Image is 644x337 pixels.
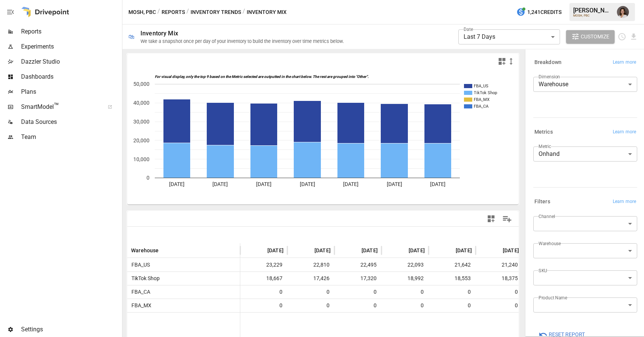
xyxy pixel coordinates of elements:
span: 0 [244,285,284,299]
label: Dimension [539,73,560,80]
button: Sort [397,245,408,256]
button: Inventory Trends [191,8,241,17]
div: Warehouse [533,77,637,92]
span: Dashboards [21,72,121,81]
span: [DATE] [409,247,425,254]
span: Learn more [613,59,636,66]
span: Experiments [21,42,121,51]
button: Customize [566,30,615,44]
text: [DATE] [169,181,185,187]
text: 30,000 [133,119,150,125]
span: Learn more [613,128,636,136]
button: Download report [629,32,638,41]
span: Reports [21,27,121,36]
h6: Filters [534,198,550,206]
span: FBA_US [128,262,150,268]
span: SmartModel [21,102,99,111]
text: FBA_CA [474,104,489,109]
span: 0 [291,285,331,299]
label: Channel [539,213,555,220]
span: Dazzler Studio [21,57,121,66]
span: Warehouse [131,247,159,254]
span: 0 [338,299,378,312]
button: Sort [160,245,170,256]
span: 18,553 [432,272,472,285]
button: MOSH, PBC [128,8,156,17]
text: [DATE] [343,181,359,187]
span: 21,642 [432,258,472,271]
button: Franziska Ibscher [612,2,633,23]
span: 0 [432,285,472,299]
span: Data Sources [21,117,121,127]
button: Sort [303,245,314,256]
span: Last 7 Days [464,33,495,40]
text: [DATE] [387,181,402,187]
span: 17,426 [291,272,331,285]
span: 18,992 [385,272,425,285]
div: A chart. [127,69,519,204]
span: 22,093 [385,258,425,271]
img: Franziska Ibscher [617,6,629,18]
text: 10,000 [133,156,150,162]
span: 0 [385,285,425,299]
span: 23,229 [244,258,284,271]
button: Sort [491,245,502,256]
div: / [157,8,160,17]
text: 40,000 [133,100,150,106]
button: Reports [162,8,185,17]
span: Learn more [613,198,636,206]
div: MOSH, PBC [573,14,612,17]
span: 0 [244,299,284,312]
text: [DATE] [430,181,446,187]
text: 50,000 [133,81,150,87]
text: FBA_MX [474,97,490,102]
span: 18,667 [244,272,284,285]
div: Inventory Mix [140,30,178,37]
span: [DATE] [314,247,331,254]
label: Warehouse [539,240,561,247]
button: Sort [256,245,267,256]
text: TikTok Shop [474,90,497,95]
h6: Breakdown [534,58,562,67]
button: Schedule report [618,32,626,41]
span: [DATE] [362,247,378,254]
span: FBA_CA [128,289,150,295]
div: 🛍 [128,33,134,40]
span: 22,495 [338,258,378,271]
span: 0 [479,285,519,299]
div: We take a snapshot once per day of your inventory to build the inventory over time metrics below. [140,38,344,44]
button: 1,241Credits [513,5,565,19]
span: FBA_MX [128,302,151,308]
label: Metric [539,143,551,149]
text: [DATE] [300,181,315,187]
span: 18,375 [479,272,519,285]
label: SKU [539,267,547,274]
span: Settings [21,325,121,334]
span: [DATE] [456,247,472,254]
div: / [186,8,189,17]
span: [DATE] [267,247,284,254]
span: 0 [385,299,425,312]
span: 22,810 [291,258,331,271]
span: TikTok Shop [128,275,160,281]
text: 0 [147,175,150,181]
h6: Metrics [534,128,553,136]
div: [PERSON_NAME] [573,7,612,14]
text: For visual display, only the top 9 based on the Metric selected are outputted in the chart below.... [155,75,369,79]
button: Sort [350,245,361,256]
span: 17,320 [338,272,378,285]
label: Product Name [539,294,567,301]
text: [DATE] [212,181,228,187]
span: 1,241 Credits [527,8,562,17]
span: Plans [21,87,121,96]
label: Date [464,26,473,32]
button: Sort [444,245,455,256]
span: Customize [581,32,609,41]
div: / [243,8,245,17]
span: 0 [479,299,519,312]
text: FBA_US [474,84,488,88]
span: 0 [291,299,331,312]
span: 21,240 [479,258,519,271]
span: ™ [54,101,59,111]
